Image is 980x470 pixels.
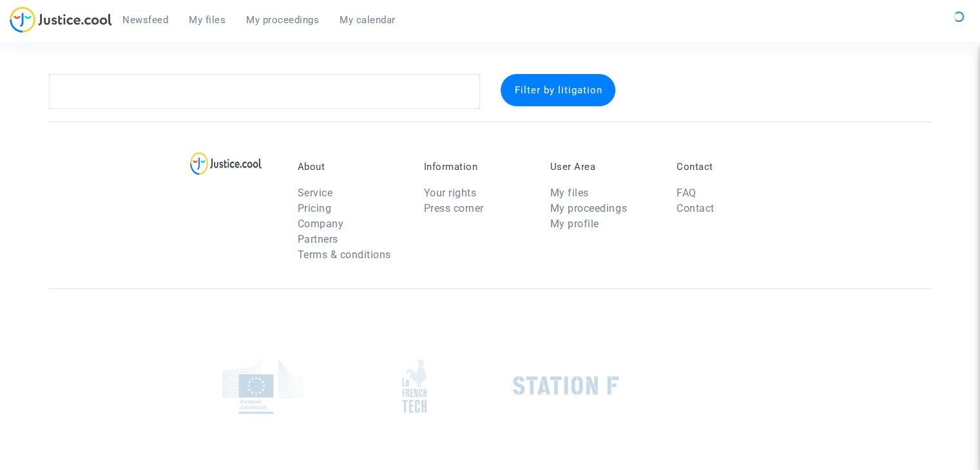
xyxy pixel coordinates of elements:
[550,187,589,199] a: My files
[298,249,391,261] a: Terms & conditions
[298,202,332,214] a: Pricing
[222,358,303,414] img: europe_commision.png
[677,187,697,199] a: FAQ
[424,202,484,214] a: Press corner
[178,10,236,30] a: My files
[298,161,405,173] p: About
[189,14,226,26] span: My files
[298,187,333,199] a: Service
[190,152,262,175] img: logo-lg.svg
[122,14,168,26] span: Newsfeed
[246,14,319,26] span: My proceedings
[424,187,477,199] a: Your rights
[298,218,344,230] a: Company
[424,161,531,173] p: Information
[513,376,619,395] img: stationf.png
[298,233,338,245] a: Partners
[340,14,396,26] span: My calendar
[329,10,406,30] a: My calendar
[550,202,627,214] a: My proceedings
[402,359,427,413] img: french_tech.png
[10,6,112,33] img: jc-logo.svg
[550,161,657,173] p: User Area
[677,202,715,214] a: Contact
[236,10,329,30] a: My proceedings
[112,10,178,30] a: Newsfeed
[677,161,783,173] p: Contact
[514,84,602,96] span: Filter by litigation
[550,218,599,230] a: My profile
